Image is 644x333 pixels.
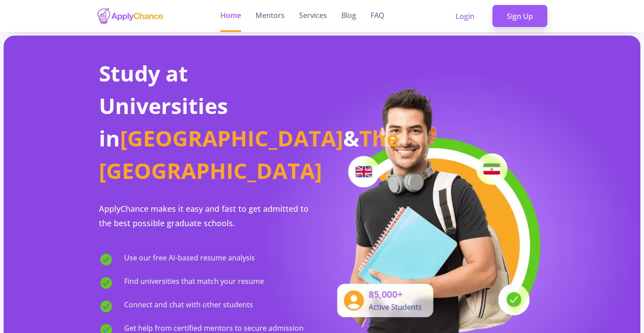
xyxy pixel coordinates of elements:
span: Find universities that match your resume [124,276,264,290]
span: ApplyChance makes it easy and fast to get admitted to the best possible graduate schools. [99,203,309,228]
span: & [343,123,359,153]
img: applychance logo [97,7,164,25]
a: Login [441,5,489,27]
span: Study at Universities in [99,59,228,153]
span: [GEOGRAPHIC_DATA] [120,123,343,153]
span: Use our free AI-based resume analysis [124,252,255,267]
a: Sign Up [492,5,547,27]
span: Connect and chat with other students [124,299,253,314]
